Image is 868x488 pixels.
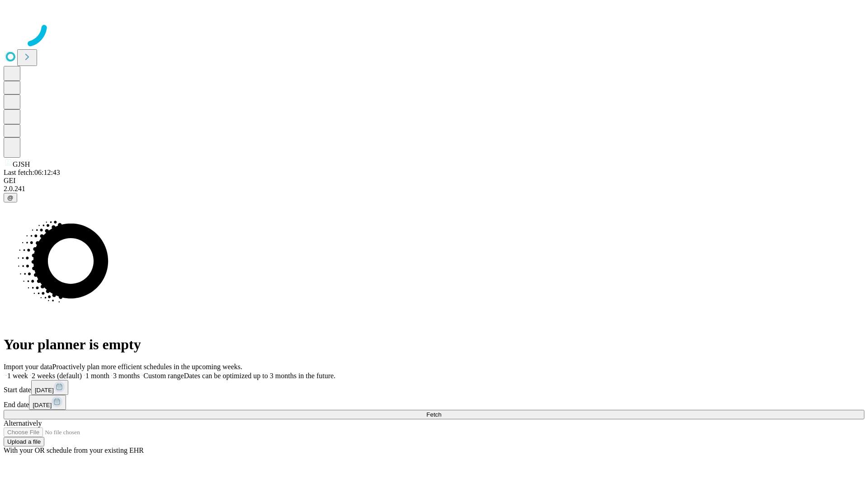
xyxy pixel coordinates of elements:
[31,380,68,395] button: [DATE]
[4,169,60,176] span: Last fetch: 06:12:43
[4,410,864,419] button: Fetch
[4,336,864,353] h1: Your planner is empty
[52,363,242,371] span: Proactively plan more efficient schedules in the upcoming weeks.
[4,395,864,410] div: End date
[4,446,144,454] span: With your OR schedule from your existing EHR
[113,372,140,380] span: 3 months
[4,193,17,202] button: @
[13,160,30,168] span: GJSH
[4,437,44,446] button: Upload a file
[29,395,66,410] button: [DATE]
[4,419,42,427] span: Alternatively
[32,372,82,380] span: 2 weeks (default)
[4,177,864,185] div: GEI
[4,363,52,371] span: Import your data
[35,387,54,394] span: [DATE]
[4,380,864,395] div: Start date
[143,372,184,380] span: Custom range
[4,185,864,193] div: 2.0.241
[33,402,52,408] span: [DATE]
[85,372,109,380] span: 1 month
[184,372,335,380] span: Dates can be optimized up to 3 months in the future.
[7,372,28,380] span: 1 week
[7,194,14,201] span: @
[426,411,441,418] span: Fetch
